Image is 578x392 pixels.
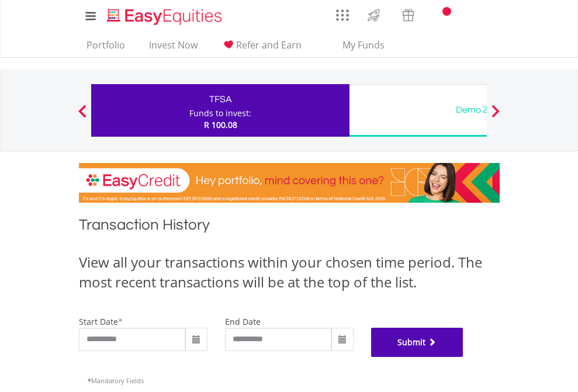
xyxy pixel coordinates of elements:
[204,119,237,130] span: R 100.08
[79,252,500,293] div: View all your transactions within your chosen time period. The most recent transactions will be a...
[82,39,130,57] a: Portfolio
[79,316,118,327] label: start date
[485,3,515,29] a: My Profile
[144,39,202,57] a: Invest Now
[425,3,455,26] a: Notifications
[484,110,507,122] button: Next
[399,6,418,25] img: vouchers-v2.svg
[391,3,425,25] a: Vouchers
[79,214,500,241] h1: Transaction History
[98,91,342,107] div: TFSA
[225,316,261,327] label: end date
[189,107,251,119] div: Funds to invest:
[371,328,463,357] button: Submit
[71,110,94,122] button: Previous
[455,3,485,26] a: FAQ's and Support
[102,3,227,26] a: Home page
[105,7,227,26] img: EasyEquities_Logo.png
[88,376,144,385] span: Mandatory Fields
[364,6,383,25] img: thrive-v2.svg
[336,9,349,22] img: grid-menu-icon.svg
[79,163,500,203] img: EasyCredit Promotion Banner
[328,3,357,22] a: AppsGrid
[217,39,306,57] a: Refer and Earn
[326,37,402,53] span: My Funds
[236,39,302,51] span: Refer and Earn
